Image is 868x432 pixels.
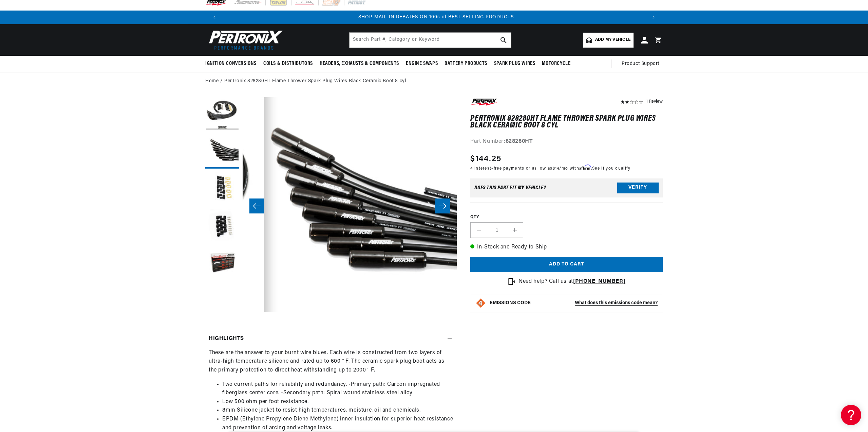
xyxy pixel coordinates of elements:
[320,60,399,67] span: Headers, Exhausts & Components
[205,28,283,52] img: Pertronix
[406,60,438,67] span: Engine Swaps
[470,214,663,220] label: QTY
[592,167,630,171] a: See if you qualify - Learn more about Affirm Financing (opens in modal)
[445,60,487,67] span: Battery Products
[222,380,453,398] li: Two current paths for reliability and redundancy. -Primary path: Carbon impregnated fiberglass ce...
[205,135,239,169] button: Load image 2 in gallery view
[223,14,649,21] div: 2 of 3
[205,247,239,281] button: Load image 5 in gallery view
[222,406,453,415] li: 8mm Silicone jacket to resist high temperatures, moisture, oil and chemicals.
[205,97,239,131] button: Load image 1 in gallery view
[595,37,630,43] span: Add my vehicle
[350,33,511,48] input: Search Part #, Category or Keyword
[224,77,406,85] a: PerTronix 828280HT Flame Thrower Spark Plug Wires Black Ceramic Boot 8 cyl
[494,60,535,67] span: Spark Plug Wires
[205,77,663,85] nav: breadcrumbs
[470,243,663,252] p: In-Stock and Ready to Ship
[470,257,663,272] button: Add to cart
[208,11,221,24] button: Translation missing: en.sections.announcements.previous_announcement
[205,209,239,243] button: Load image 4 in gallery view
[470,153,501,165] span: $144.25
[205,97,457,315] media-gallery: Gallery Viewer
[435,198,450,213] button: Slide right
[573,279,625,284] a: [PHONE_NUMBER]
[647,11,660,24] button: Translation missing: en.sections.announcements.next_announcement
[622,60,659,68] span: Product Support
[402,56,441,72] summary: Engine Swaps
[470,115,663,129] h1: PerTronix 828280HT Flame Thrower Spark Plug Wires Black Ceramic Boot 8 cyl
[205,77,219,85] a: Home
[209,334,244,343] h2: Highlights
[496,33,511,48] button: search button
[205,60,257,67] span: Ignition Conversions
[583,33,634,48] a: Add my vehicle
[316,56,402,72] summary: Headers, Exhausts & Components
[205,172,239,206] button: Load image 3 in gallery view
[209,350,444,373] span: These are the answer to your burnt wire blues. Each wire is constructed from two layers of ultra-...
[542,60,570,67] span: Motorcycle
[441,56,491,72] summary: Battery Products
[249,198,264,213] button: Slide left
[475,298,486,309] img: Emissions code
[474,185,546,191] div: Does This part fit My vehicle?
[205,56,260,72] summary: Ignition Conversions
[575,300,658,306] strong: What does this emissions code mean?
[617,183,659,193] button: Verify
[222,398,453,407] li: Low 500 ohm per foot resistance.
[491,56,539,72] summary: Spark Plug Wires
[188,11,680,24] slideshow-component: Translation missing: en.sections.announcements.announcement_bar
[553,167,560,171] span: $14
[470,165,630,172] p: 4 interest-free payments or as low as /mo with .
[490,300,658,306] button: EMISSIONS CODEWhat does this emissions code mean?
[518,277,625,286] p: Need help? Call us at
[358,15,514,20] a: SHOP MAIL-IN REBATES ON 100s of BEST SELLING PRODUCTS
[263,60,313,67] span: Coils & Distributors
[579,165,591,170] span: Affirm
[223,14,649,21] div: Announcement
[646,97,663,105] div: 1 Review
[490,300,531,306] strong: EMISSIONS CODE
[506,139,533,144] strong: 828280HT
[470,137,663,146] div: Part Number:
[260,56,316,72] summary: Coils & Distributors
[205,329,457,349] summary: Highlights
[539,56,574,72] summary: Motorcycle
[622,56,663,72] summary: Product Support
